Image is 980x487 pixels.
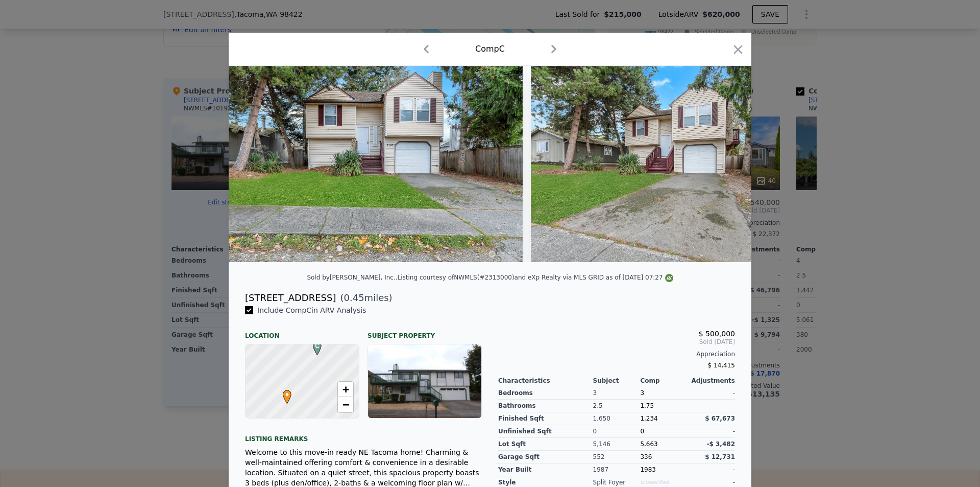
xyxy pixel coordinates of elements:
[699,330,735,338] span: $ 500,000
[640,400,688,412] div: 1.75
[498,377,593,385] div: Characteristics
[593,412,641,425] div: 1,650
[531,66,825,262] img: Property Img
[498,400,593,412] div: Bathrooms
[640,463,688,476] div: 1983
[705,453,735,460] span: $ 12,731
[498,451,593,463] div: Garage Sqft
[307,274,397,281] div: Sold by [PERSON_NAME], Inc. .
[498,387,593,400] div: Bedrooms
[338,382,353,397] a: Zoom in
[342,383,349,396] span: +
[338,397,353,412] a: Zoom out
[640,428,644,435] span: 0
[253,306,371,314] span: Include Comp C in ARV Analysis
[593,463,641,476] div: 1987
[498,350,735,358] div: Appreciation
[707,440,735,448] span: -$ 3,482
[593,377,641,385] div: Subject
[498,425,593,438] div: Unfinished Sqft
[475,43,505,55] div: Comp C
[280,387,294,402] span: •
[640,415,657,422] span: 1,234
[688,463,735,476] div: -
[310,341,316,347] div: C
[245,323,359,340] div: Location
[593,425,641,438] div: 0
[640,377,688,385] div: Comp
[367,323,482,340] div: Subject Property
[398,274,673,281] div: Listing courtesy of NWMLS (#2313000) and eXp Realty via MLS GRID as of [DATE] 07:27
[688,377,735,385] div: Adjustments
[342,398,349,411] span: −
[280,390,286,396] div: •
[593,451,641,463] div: 552
[336,291,392,305] span: ( miles)
[498,438,593,451] div: Lot Sqft
[498,412,593,425] div: Finished Sqft
[245,291,336,305] div: [STREET_ADDRESS]
[640,453,652,460] span: 336
[310,341,324,351] span: C
[593,387,641,400] div: 3
[688,400,735,412] div: -
[688,425,735,438] div: -
[688,387,735,400] div: -
[593,400,641,412] div: 2.5
[640,440,657,448] span: 5,663
[344,292,364,303] span: 0.45
[245,427,482,443] div: Listing remarks
[498,463,593,476] div: Year Built
[705,415,735,422] span: $ 67,673
[229,66,523,262] img: Property Img
[498,338,735,346] span: Sold [DATE]
[708,362,735,369] span: $ 14,415
[640,389,644,397] span: 3
[593,438,641,451] div: 5,146
[665,274,673,282] img: NWMLS Logo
